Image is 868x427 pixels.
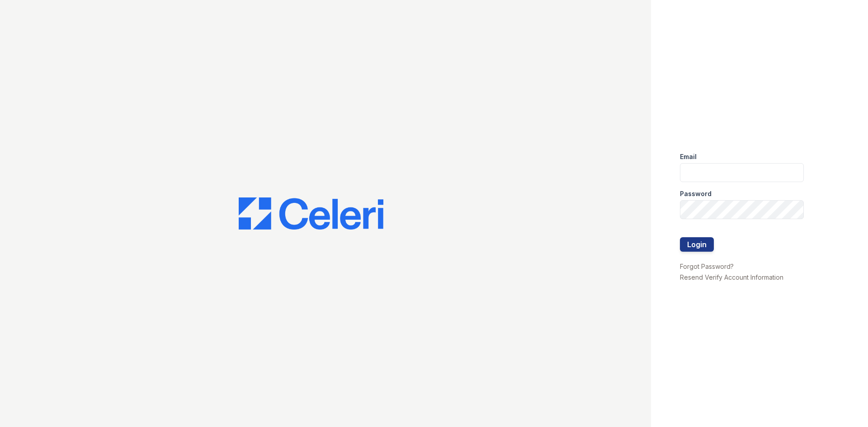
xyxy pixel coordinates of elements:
[239,197,383,230] img: CE_Logo_Blue-a8612792a0a2168367f1c8372b55b34899dd931a85d93a1a3d3e32e68fde9ad4.png
[680,273,783,281] a: Resend Verify Account Information
[680,152,697,161] label: Email
[680,263,734,270] a: Forgot Password?
[680,189,712,198] label: Password
[680,237,714,252] button: Login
